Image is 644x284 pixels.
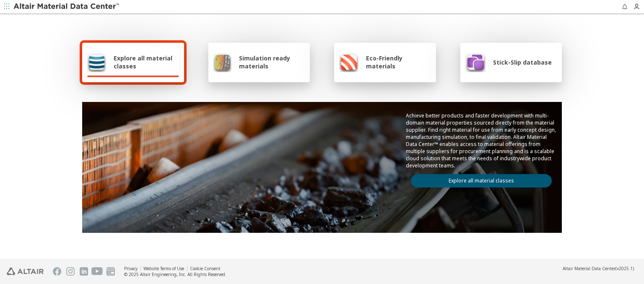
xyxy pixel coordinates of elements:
[213,52,231,72] img: Simulation ready materials
[366,54,431,70] span: Eco-Friendly materials
[563,266,634,271] div: (v2025.1)
[124,271,226,277] div: © 2025 Altair Engineering, Inc. All Rights Reserved.
[87,52,106,72] img: Explore all material classes
[563,266,615,271] span: Altair Material Data Center
[411,174,552,188] a: Explore all material classes
[465,52,486,72] img: Stick-Slip database
[406,112,557,169] p: Achieve better products and faster development with multi-domain material properties sourced dire...
[114,54,179,70] span: Explore all material classes
[239,54,305,70] span: Simulation ready materials
[493,58,552,66] span: Stick-Slip database
[143,266,184,271] a: Website Terms of Use
[190,266,221,271] a: Cookie Consent
[7,268,44,275] img: Altair Engineering
[124,266,138,271] a: Privacy
[339,52,358,72] img: Eco-Friendly materials
[13,3,120,11] img: Altair Material Data Center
